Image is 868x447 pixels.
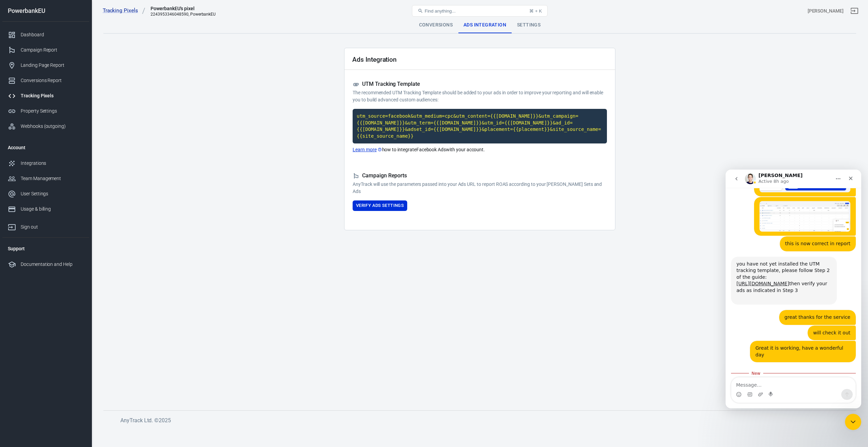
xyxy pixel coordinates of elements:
h6: AnyTrack Ltd. © 2025 [120,416,629,425]
div: Documentation and Help [21,261,84,268]
a: Webhooks (outgoing) [2,119,89,134]
a: User Settings [2,186,89,201]
div: Team Management [21,175,84,182]
div: Integrations [21,160,84,167]
div: Usage & billing [21,206,84,213]
div: PowerbankEU [2,8,89,14]
a: Landing Page Report [2,58,89,73]
div: PowerbankEU's pixel [151,5,216,12]
div: Conversions [414,17,458,33]
div: User Settings [21,190,84,197]
a: Sign out [2,217,89,235]
h5: UTM Tracking Template [353,81,607,88]
div: 2243953346048590, PowerbankEU [151,12,216,17]
span: Find anything... [425,8,455,14]
p: how to integrate Facebook Ads with your account. [353,146,607,153]
a: Conversions Report [2,73,89,88]
a: Dashboard [2,27,89,42]
h5: Campaign Reports [353,172,607,179]
div: Landing Page Report [21,62,84,69]
iframe: Intercom live chat [845,414,861,430]
div: Settings [512,17,546,33]
a: Integrations [2,156,89,171]
div: Dashboard [21,31,84,38]
li: Support [2,240,89,257]
a: Tracking Pixels [103,7,145,14]
button: Verify Ads Settings [353,200,407,211]
h2: Ads Integration [352,56,397,63]
p: The recommended UTM Tracking Template should be added to your ads in order to improve your report... [353,89,607,103]
code: Click to copy [353,109,607,143]
div: Conversions Report [21,77,84,84]
div: Ads Integration [458,17,512,33]
div: Tracking Pixels [21,92,84,99]
a: Tracking Pixels [2,88,89,103]
a: Sign out [846,3,863,19]
a: Property Settings [2,103,89,119]
a: Learn more [353,146,382,153]
iframe: To enrich screen reader interactions, please activate Accessibility in Grammarly extension settings [726,170,861,408]
button: Find anything...⌘ + K [412,5,548,17]
div: Sign out [21,223,84,231]
div: Campaign Report [21,46,84,54]
a: Team Management [2,171,89,186]
a: Campaign Report [2,42,89,58]
div: Webhooks (outgoing) [21,123,84,130]
div: Property Settings [21,108,84,115]
div: Account id: euM9DEON [808,7,844,15]
a: Usage & billing [2,201,89,217]
li: Account [2,139,89,156]
div: ⌘ + K [529,8,542,14]
p: AnyTrack will use the parameters passed into your Ads URL to report ROAS according to your [PERSO... [353,181,607,195]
